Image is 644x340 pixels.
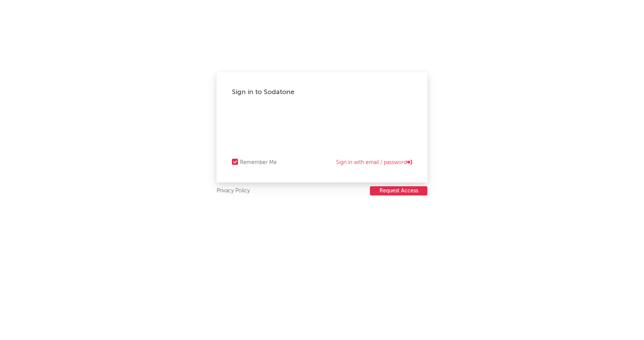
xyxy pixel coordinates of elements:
div: Remember Me [240,158,277,167]
div: Sign in to Sodatone [232,88,412,97]
a: Privacy Policy [217,186,250,196]
a: Sign in with email / password [336,158,412,167]
button: Request Access [370,186,427,195]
